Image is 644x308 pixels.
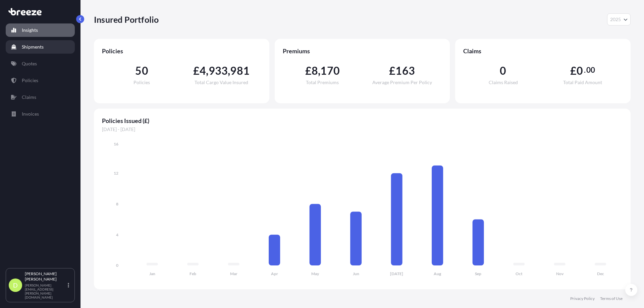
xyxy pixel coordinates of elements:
[283,47,442,55] span: Premiums
[133,80,150,85] span: Policies
[228,65,230,76] span: ,
[22,77,38,84] p: Policies
[318,65,320,76] span: ,
[25,283,66,299] p: [PERSON_NAME][EMAIL_ADDRESS][PERSON_NAME][DOMAIN_NAME]
[230,65,250,76] span: 981
[195,80,248,85] span: Total Cargo Value Insured
[13,282,18,289] span: D
[463,47,623,55] span: Claims
[570,65,577,76] span: £
[22,44,44,50] p: Shipments
[6,107,75,121] a: Invoices
[597,271,604,276] tspan: Dec
[434,271,441,276] tspan: Aug
[116,201,118,206] tspan: 8
[372,80,432,85] span: Average Premium Per Policy
[475,271,481,276] tspan: Sep
[22,111,39,117] p: Invoices
[607,13,631,25] button: Year Selector
[149,271,155,276] tspan: Jan
[516,271,523,276] tspan: Oct
[312,65,318,76] span: 8
[320,65,340,76] span: 170
[305,65,312,76] span: £
[556,271,564,276] tspan: Nov
[102,47,261,55] span: Policies
[600,296,623,301] a: Terms of Use
[389,65,395,76] span: £
[22,60,37,67] p: Quotes
[311,271,319,276] tspan: May
[135,65,148,76] span: 50
[6,40,75,54] a: Shipments
[584,67,586,73] span: .
[395,65,415,76] span: 163
[353,271,359,276] tspan: Jun
[586,67,595,73] span: 00
[390,271,403,276] tspan: [DATE]
[570,296,595,301] a: Privacy Policy
[271,271,278,276] tspan: Apr
[116,232,118,237] tspan: 4
[116,263,118,268] tspan: 0
[209,65,228,76] span: 933
[114,171,118,176] tspan: 12
[500,65,506,76] span: 0
[6,74,75,87] a: Policies
[25,271,66,282] p: [PERSON_NAME] [PERSON_NAME]
[22,94,36,101] p: Claims
[190,271,196,276] tspan: Feb
[489,80,518,85] span: Claims Raised
[6,23,75,37] a: Insights
[102,126,623,133] span: [DATE] - [DATE]
[563,80,602,85] span: Total Paid Amount
[610,16,621,23] span: 2025
[102,117,623,125] span: Policies Issued (£)
[306,80,339,85] span: Total Premiums
[94,14,159,25] p: Insured Portfolio
[200,65,206,76] span: 4
[230,271,237,276] tspan: Mar
[577,65,583,76] span: 0
[114,141,118,146] tspan: 16
[6,57,75,70] a: Quotes
[6,90,75,104] a: Claims
[22,27,38,34] p: Insights
[193,65,200,76] span: £
[206,65,208,76] span: ,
